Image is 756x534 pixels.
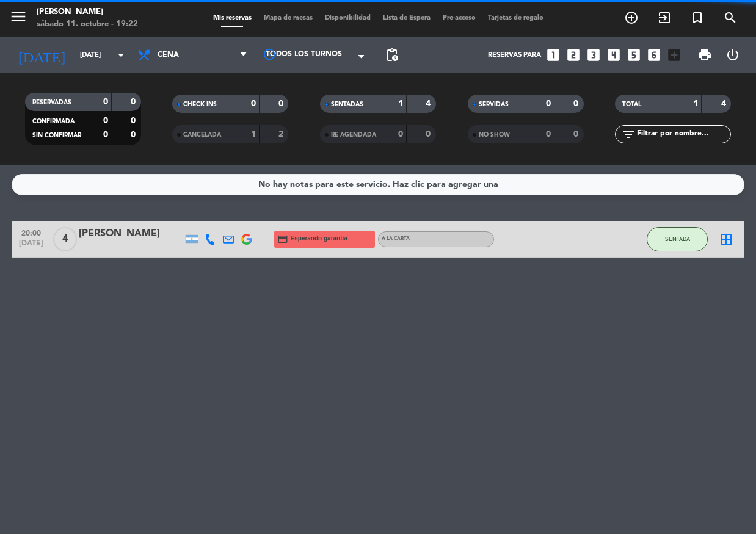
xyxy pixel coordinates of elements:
span: SENTADAS [331,101,363,107]
i: border_all [719,232,733,247]
i: looks_5 [626,47,642,63]
i: turned_in_not [690,10,705,25]
input: Filtrar por nombre... [636,128,730,141]
strong: 0 [103,117,108,125]
span: Pre-acceso [437,15,482,21]
span: Disponibilidad [319,15,377,21]
i: looks_4 [606,47,622,63]
i: add_box [666,47,682,63]
button: SENTADA [647,227,708,251]
strong: 1 [693,99,698,108]
strong: 0 [251,99,256,108]
i: looks_one [545,47,561,63]
strong: 0 [573,99,581,108]
span: print [697,48,712,62]
i: looks_3 [586,47,602,63]
span: A LA CARTA [382,236,410,241]
strong: 0 [131,98,138,106]
i: menu [9,7,27,26]
strong: 0 [398,130,403,139]
span: Mis reservas [207,15,258,21]
i: exit_to_app [657,10,672,25]
strong: 1 [251,130,256,139]
span: 4 [53,227,77,251]
i: looks_two [565,47,581,63]
img: google-logo.png [241,234,252,245]
strong: 0 [278,99,286,108]
div: LOG OUT [719,37,747,73]
i: credit_card [277,234,288,245]
i: search [723,10,738,25]
strong: 0 [546,99,551,108]
span: SIN CONFIRMAR [32,132,81,139]
strong: 2 [278,130,286,139]
span: NO SHOW [479,132,510,138]
span: 20:00 [16,225,46,239]
button: menu [9,7,27,30]
i: looks_6 [646,47,662,63]
strong: 0 [131,131,138,139]
span: RESERVADAS [32,99,71,106]
strong: 4 [426,99,433,108]
span: Lista de Espera [377,15,437,21]
strong: 0 [103,98,108,106]
span: Esperando garantía [291,234,347,244]
span: [DATE] [16,239,46,253]
span: Cena [158,51,179,59]
strong: 0 [103,131,108,139]
span: Tarjetas de regalo [482,15,550,21]
i: arrow_drop_down [114,48,128,62]
i: add_circle_outline [624,10,639,25]
i: [DATE] [9,41,74,68]
strong: 0 [573,130,581,139]
span: SENTADA [665,236,690,242]
strong: 0 [426,130,433,139]
span: RE AGENDADA [331,132,376,138]
i: filter_list [621,127,636,142]
span: SERVIDAS [479,101,509,107]
strong: 1 [398,99,403,108]
span: TOTAL [622,101,641,107]
strong: 0 [546,130,551,139]
span: Reservas para [488,51,541,59]
div: [PERSON_NAME] [79,226,183,242]
span: pending_actions [385,48,399,62]
span: CANCELADA [183,132,221,138]
div: [PERSON_NAME] [37,6,138,18]
span: CHECK INS [183,101,217,107]
i: power_settings_new [725,48,740,62]
span: Mapa de mesas [258,15,319,21]
span: CONFIRMADA [32,118,75,124]
div: sábado 11. octubre - 19:22 [37,18,138,31]
div: No hay notas para este servicio. Haz clic para agregar una [258,178,498,192]
strong: 4 [721,99,729,108]
strong: 0 [131,117,138,125]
